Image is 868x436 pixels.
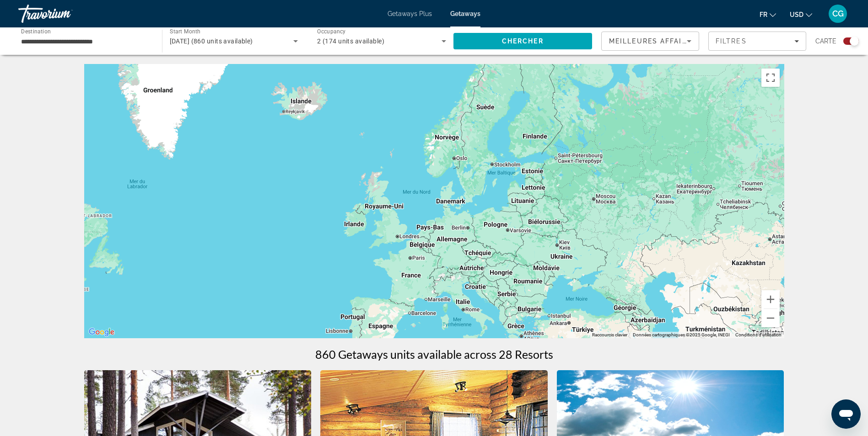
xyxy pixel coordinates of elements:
[761,69,780,87] button: Passer en plein écran
[592,332,627,338] button: Raccourcis clavier
[761,290,780,308] button: Zoom avant
[450,10,480,17] a: Getaways
[716,37,747,45] span: Filtres
[315,347,553,361] h1: 860 Getaways units available across 28 Resorts
[170,28,200,35] span: Start Month
[317,37,384,45] span: 2 (174 units available)
[790,11,803,18] span: USD
[609,36,691,47] mat-select: Sort by
[790,8,812,21] button: Change currency
[21,28,51,34] span: Destination
[760,8,776,21] button: Change language
[735,332,782,337] a: Conditions d'utilisation (s'ouvre dans un nouvel onglet)
[317,28,346,35] span: Occupancy
[388,10,432,17] a: Getaways Plus
[18,2,110,26] a: Travorium
[502,37,544,45] span: Chercher
[760,11,767,18] span: fr
[761,309,780,327] button: Zoom arrière
[826,4,850,23] button: User Menu
[633,332,730,337] span: Données cartographiques ©2025 Google, INEGI
[609,37,697,45] span: Meilleures affaires
[453,33,593,49] button: Search
[21,36,150,47] input: Select destination
[832,9,844,18] span: CG
[815,35,836,48] span: Carte
[831,399,861,429] iframe: Bouton de lancement de la fenêtre de messagerie
[86,326,117,338] img: Google
[170,37,253,45] span: [DATE] (860 units available)
[708,32,806,51] button: Filters
[86,326,117,338] a: Ouvrir cette zone dans Google Maps (dans une nouvelle fenêtre)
